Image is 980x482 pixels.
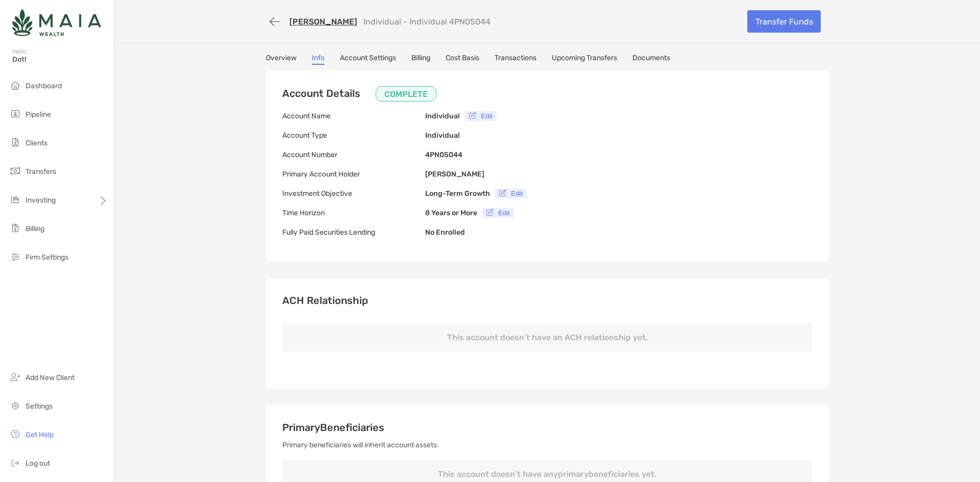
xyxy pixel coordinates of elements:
[26,82,62,90] span: Dashboard
[9,222,21,234] img: billing icon
[384,88,428,100] p: COMPLETE
[26,196,56,205] span: Investing
[425,209,477,217] b: 8 Years or More
[425,189,490,198] b: Long-Term Growth
[632,54,670,65] a: Documents
[340,54,396,65] a: Account Settings
[9,165,21,177] img: transfers icon
[9,371,21,383] img: add_new_client icon
[9,108,21,120] img: pipeline icon
[425,131,460,140] b: Individual
[9,79,21,91] img: dashboard icon
[425,170,484,179] b: [PERSON_NAME]
[266,54,297,65] a: Overview
[363,17,491,27] p: Individual - Individual 4PN05044
[9,428,21,440] img: get-help icon
[282,226,425,239] p: Fully Paid Securities Lending
[446,54,479,65] a: Cost Basis
[465,111,497,121] button: Edit
[289,17,357,27] a: [PERSON_NAME]
[312,54,325,65] a: Info
[282,129,425,142] p: Account Type
[9,456,21,469] img: logout icon
[425,228,465,237] b: No Enrolled
[9,193,21,206] img: investing icon
[9,250,21,263] img: firm-settings icon
[282,187,425,200] p: Investment Objective
[495,54,536,65] a: Transactions
[282,421,384,434] span: Primary Beneficiaries
[26,110,51,119] span: Pipeline
[282,110,425,122] p: Account Name
[747,10,821,33] a: Transfer Funds
[282,323,812,352] p: This account doesn’t have an ACH relationship yet.
[282,294,812,307] h3: ACH Relationship
[425,112,460,120] b: Individual
[282,168,425,181] p: Primary Account Holder
[26,430,54,439] span: Get Help
[26,373,75,382] span: Add New Client
[282,207,425,219] p: Time Horizon
[26,224,44,233] span: Billing
[26,402,53,411] span: Settings
[482,208,514,218] button: Edit
[282,86,436,102] h3: Account Details
[425,150,462,159] b: 4PN05044
[26,459,50,468] span: Log out
[495,189,527,198] button: Edit
[26,139,47,147] span: Clients
[9,399,21,412] img: settings icon
[552,54,617,65] a: Upcoming Transfers
[282,439,812,451] p: Primary beneficiaries will inherit account assets.
[9,136,21,148] img: clients icon
[282,148,425,161] p: Account Number
[26,253,68,262] span: Firm Settings
[26,167,56,176] span: Transfers
[12,55,108,64] span: Dot!
[12,4,101,41] img: Zoe Logo
[411,54,430,65] a: Billing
